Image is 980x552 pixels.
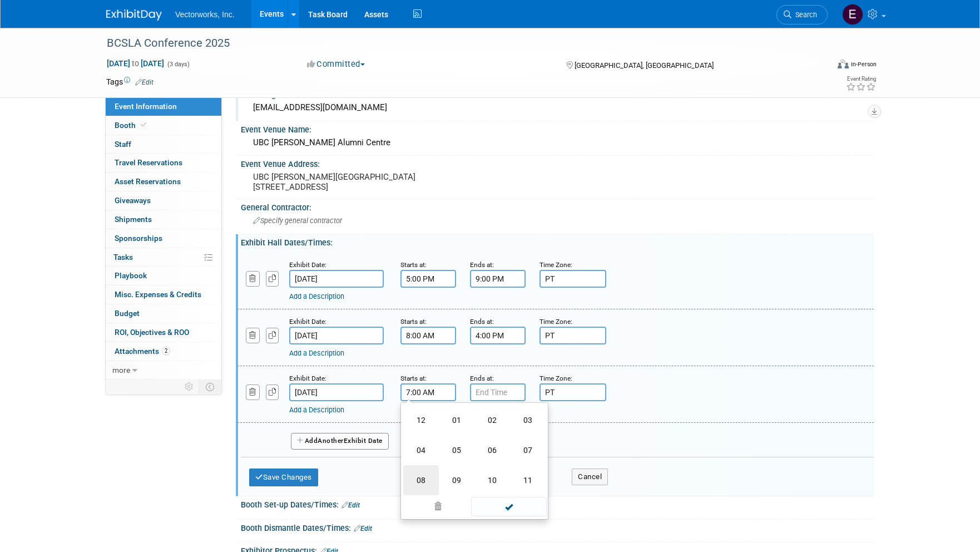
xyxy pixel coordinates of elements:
[106,172,221,191] a: Asset Reservations
[241,156,874,170] div: Event Venue Address:
[289,261,326,269] small: Exhibit Date:
[400,383,456,401] input: Start Time
[106,58,165,68] span: [DATE] [DATE]
[289,292,344,300] a: Add a Description
[115,328,189,337] span: ROI, Objectives & ROO
[106,210,221,229] a: Shipments
[575,61,714,70] span: [GEOGRAPHIC_DATA], [GEOGRAPHIC_DATA]
[471,500,547,515] a: Done
[241,520,874,534] div: Booth Dismantle Dates/Times:
[115,177,181,186] span: Asset Reservations
[470,270,526,288] input: End Time
[130,59,141,68] span: to
[106,248,221,267] a: Tasks
[289,374,326,382] small: Exhibit Date:
[106,191,221,210] a: Giveaways
[241,121,874,135] div: Event Venue Name:
[289,318,326,326] small: Exhibit Date:
[115,121,149,130] span: Booth
[403,405,439,435] td: 12
[115,309,140,318] span: Budget
[470,383,526,401] input: End Time
[106,361,221,379] a: more
[540,261,572,269] small: Time Zone:
[106,304,221,323] a: Budget
[291,433,389,450] button: AddAnotherExhibit Date
[249,469,318,486] button: Save Changes
[106,229,221,248] a: Sponsorships
[199,379,222,394] td: Toggle Event Tabs
[791,11,817,19] span: Search
[540,383,606,401] input: Time Zone
[540,270,606,288] input: Time Zone
[289,406,344,414] a: Add a Description
[135,78,154,86] a: Edit
[115,347,170,356] span: Attachments
[470,318,494,326] small: Ends at:
[106,116,221,135] a: Booth
[106,285,221,304] a: Misc. Expenses & Credits
[838,60,849,68] img: Format-Inperson.png
[241,234,874,248] div: Exhibit Hall Dates/Times:
[106,9,162,21] img: ExhibitDay
[115,158,182,167] span: Travel Reservations
[253,216,342,225] span: Specify general contractor
[400,270,456,288] input: Start Time
[341,501,360,509] a: Edit
[439,435,474,465] td: 05
[776,5,828,24] a: Search
[400,261,427,269] small: Starts at:
[403,465,439,495] td: 08
[175,10,235,19] span: Vectorworks, Inc.
[842,4,863,25] img: Elena Pantazopoulos
[115,234,162,243] span: Sponsorships
[400,327,456,344] input: Start Time
[510,435,546,465] td: 07
[470,327,526,344] input: End Time
[115,196,151,205] span: Giveaways
[106,154,221,172] a: Travel Reservations
[474,435,510,465] td: 06
[103,33,811,53] div: BCSLA Conference 2025
[112,366,130,374] span: more
[540,327,606,344] input: Time Zone
[400,374,427,382] small: Starts at:
[289,270,384,288] input: Date
[470,374,494,382] small: Ends at:
[470,261,494,269] small: Ends at:
[400,318,427,326] small: Starts at:
[106,323,221,342] a: ROI, Objectives & ROO
[180,379,199,394] td: Personalize Event Tab Strip
[113,253,133,262] span: Tasks
[106,267,221,285] a: Playbook
[106,342,221,361] a: Attachments2
[510,405,546,435] td: 03
[474,465,510,495] td: 10
[141,122,146,128] i: Booth reservation complete
[850,60,877,68] div: In-Person
[241,199,874,213] div: General Contractor:
[106,97,221,116] a: Event Information
[846,76,876,82] div: Event Rating
[289,327,384,344] input: Date
[303,58,369,70] button: Committed
[572,469,608,485] button: Cancel
[318,437,344,445] span: Another
[253,172,492,192] pre: UBC [PERSON_NAME][GEOGRAPHIC_DATA] [STREET_ADDRESS]
[289,383,384,401] input: Date
[403,435,439,465] td: 04
[115,271,147,280] span: Playbook
[354,525,372,533] a: Edit
[762,58,877,75] div: Event Format
[166,61,190,68] span: (3 days)
[115,102,177,111] span: Event Information
[540,318,572,326] small: Time Zone:
[403,499,472,515] a: Clear selection
[249,134,865,151] div: UBC [PERSON_NAME] Alumni Centre
[439,405,474,435] td: 01
[439,465,474,495] td: 09
[115,140,131,149] span: Staff
[249,99,865,116] div: [EMAIL_ADDRESS][DOMAIN_NAME]
[289,349,344,357] a: Add a Description
[162,347,170,355] span: 2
